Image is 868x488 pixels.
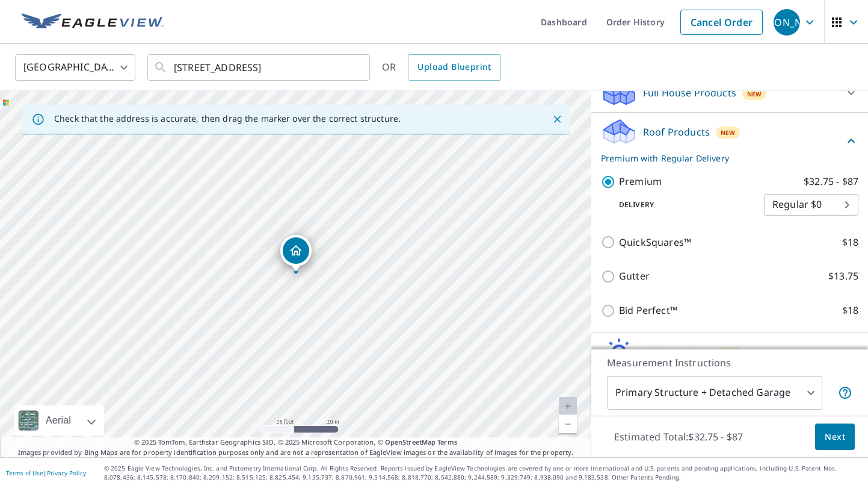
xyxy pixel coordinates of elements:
[280,235,312,272] div: Dropped pin, building 1, Residential property, 2036 NW 52nd St Boca Raton, FL 33496
[134,437,457,448] span: © 2025 TomTom, Earthstar Geographics SIO, © 2025 Microsoft Corporation, ©
[721,128,736,137] span: New
[437,437,457,446] a: Terms
[408,54,500,81] a: Upload Blueprint
[104,464,862,482] p: © 2025 Eagle View Technologies, Inc. and Pictometry International Corp. All Rights Reserved. Repo...
[680,10,763,35] a: Cancel Order
[619,303,677,318] p: Bid Perfect™
[842,235,858,250] p: $18
[815,424,855,451] button: Next
[559,397,577,415] a: Current Level 20, Zoom In Disabled
[42,405,75,436] div: Aerial
[838,386,852,400] span: Your report will include the primary structure and a detached garage if one exists.
[601,152,844,164] p: Premium with Regular Delivery
[15,51,135,84] div: [GEOGRAPHIC_DATA]
[601,78,858,107] div: Full House ProductsNew
[804,174,858,189] p: $32.75 - $87
[6,469,86,477] p: |
[764,188,858,222] div: Regular $0
[828,269,858,284] p: $13.75
[619,269,650,284] p: Gutter
[6,469,43,477] a: Terms of Use
[619,174,662,189] p: Premium
[54,113,401,124] p: Check that the address is accurate, then drag the marker over the correct structure.
[174,51,345,84] input: Search by address or latitude-longitude
[643,125,710,139] p: Roof Products
[601,117,858,164] div: Roof ProductsNewPremium with Regular Delivery
[417,60,491,75] span: Upload Blueprint
[549,111,565,127] button: Close
[607,376,822,410] div: Primary Structure + Detached Garage
[774,9,800,36] div: [PERSON_NAME]
[607,355,852,370] p: Measurement Instructions
[559,415,577,433] a: Current Level 20, Zoom Out
[385,437,436,446] a: OpenStreetMap
[14,405,104,436] div: Aerial
[605,424,753,450] p: Estimated Total: $32.75 - $87
[382,54,501,81] div: OR
[619,235,691,250] p: QuickSquares™
[842,303,858,318] p: $18
[643,86,736,100] p: Full House Products
[825,430,845,445] span: Next
[643,345,712,360] p: Solar Products
[601,199,764,210] p: Delivery
[47,469,86,477] a: Privacy Policy
[747,89,762,99] span: New
[601,338,858,367] div: Solar ProductsNew
[22,13,164,31] img: EV Logo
